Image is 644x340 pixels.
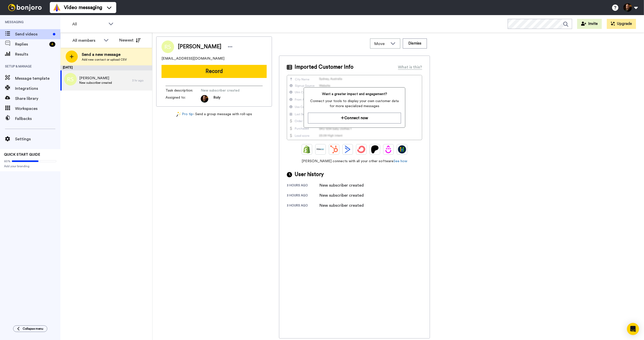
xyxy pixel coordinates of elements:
span: [PERSON_NAME] [178,43,221,51]
button: Record [162,65,267,78]
img: 001b9436-2fdc-4a09-a509-3b060dcd91d9-1736288419.jpg [201,95,208,103]
div: - Send a group message with roll-ups [156,112,272,117]
span: Roly [213,95,220,103]
a: See how [393,159,407,163]
span: 60% [4,159,11,163]
img: Image of Roberto Schiavulli [162,40,174,53]
div: New subscriber created [319,192,364,198]
span: Collapse menu [23,327,43,331]
div: 3 hours ago [287,203,319,208]
img: ActiveCampaign [344,145,352,153]
button: Newest [115,35,144,45]
span: Imported Customer Info [295,63,353,71]
div: 4 [49,42,55,47]
img: bj-logo-header-white.svg [6,4,44,11]
img: Shopify [303,145,311,153]
span: Connect your tools to display your own customer data for more specialized messages [308,99,401,109]
span: Task description : [166,88,201,93]
button: Upgrade [607,19,636,29]
span: Want a greater impact and engagement? [308,92,401,97]
img: Ontraport [316,145,325,153]
span: Message template [15,75,60,81]
button: Dismiss [403,38,427,49]
img: Drip [384,145,392,153]
button: Collapse menu [13,325,47,332]
span: [PERSON_NAME] [79,76,112,81]
span: Replies [15,41,47,47]
div: Open Intercom Messenger [627,323,639,335]
img: Hubspot [330,145,338,153]
span: Video messaging [64,4,102,11]
span: Send a new message [82,52,127,58]
span: Results [15,51,60,57]
span: User history [295,171,324,178]
div: What is this? [398,64,422,70]
span: New subscriber created [201,88,249,93]
span: New subscriber created [79,81,112,85]
a: Pro tip [176,112,193,117]
span: Send videos [15,31,51,37]
img: vm-color.svg [53,4,61,12]
img: ConvertKit [357,145,365,153]
div: 3 hr ago [132,78,150,82]
span: Add your branding [4,164,56,168]
img: magic-wand.svg [176,112,181,117]
span: Add new contact or upload CSV [82,58,127,62]
div: All members [72,37,101,44]
span: Integrations [15,86,60,92]
span: Share library [15,96,60,102]
div: 3 hours ago [287,183,319,188]
img: Patreon [371,145,379,153]
img: GoHighLevel [398,145,406,153]
button: Connect now [308,113,401,123]
div: [DATE] [60,65,152,70]
div: 3 hours ago [287,193,319,198]
span: All [72,21,106,27]
span: Workspaces [15,106,60,112]
button: Invite [577,19,602,29]
img: rs.png [64,73,77,86]
span: QUICK START GUIDE [4,153,40,156]
span: Fallbacks [15,116,60,122]
span: Settings [15,136,60,142]
span: [EMAIL_ADDRESS][DOMAIN_NAME] [162,56,224,61]
span: [PERSON_NAME] connects with all your other software [287,159,422,164]
span: Move [374,41,388,47]
div: New subscriber created [319,202,364,208]
div: New subscriber created [319,182,364,188]
span: Assigned to: [166,95,201,103]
